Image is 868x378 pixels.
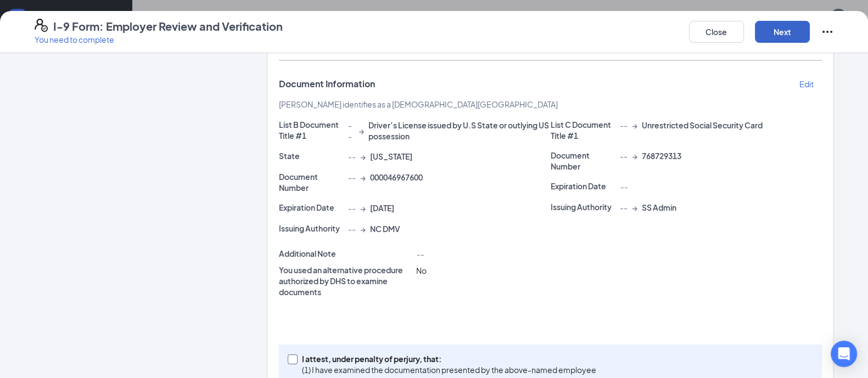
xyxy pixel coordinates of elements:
p: Document Number [551,150,615,172]
p: Document Number [279,171,344,193]
span: No [416,266,426,275]
span: → [360,202,366,213]
span: → [631,120,637,131]
span: -- [619,202,627,213]
span: Document Information [279,78,375,89]
span: -- [348,120,354,142]
span: [PERSON_NAME] identifies as a [DEMOGRAPHIC_DATA][GEOGRAPHIC_DATA] [279,99,558,109]
span: 000046967600 [370,172,423,183]
p: Edit [799,78,813,89]
span: -- [619,120,627,131]
span: SS Admin [641,202,676,213]
p: (1) I have examined the documentation presented by the above-named employee [302,364,645,375]
p: Issuing Authority [551,201,615,212]
p: You need to complete [35,34,283,45]
span: -- [416,249,423,259]
p: You used an alternative procedure authorized by DHS to examine documents [279,264,411,297]
span: [DATE] [370,202,394,213]
span: -- [619,150,627,161]
p: Expiration Date [279,202,344,213]
p: List C Document Title #1 [551,119,615,141]
span: NC DMV [370,223,400,234]
span: → [631,202,637,213]
svg: FormI9EVerifyIcon [35,19,48,32]
span: -- [348,202,356,213]
span: → [360,151,366,162]
p: Additional Note [279,248,411,259]
p: I attest, under penalty of perjury, that: [302,353,645,364]
p: List B Document Title #1 [279,119,344,141]
span: → [360,172,366,183]
span: 768729313 [641,150,681,161]
span: → [631,150,637,161]
p: State [279,150,344,161]
span: -- [619,182,627,191]
span: -- [348,151,356,162]
span: → [359,125,364,136]
span: -- [348,223,356,234]
button: Close [689,21,744,43]
p: Issuing Authority [279,223,344,234]
span: Unrestricted Social Security Card [641,120,762,131]
p: Expiration Date [551,180,615,191]
span: -- [348,172,356,183]
div: Open Intercom Messenger [831,341,857,367]
svg: Ellipses [821,25,834,38]
span: → [360,223,366,234]
h4: I-9 Form: Employer Review and Verification [53,19,283,34]
span: [US_STATE] [370,151,412,162]
span: Driver’s License issued by U.S State or outlying US possession [368,120,551,142]
button: Next [755,21,810,43]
